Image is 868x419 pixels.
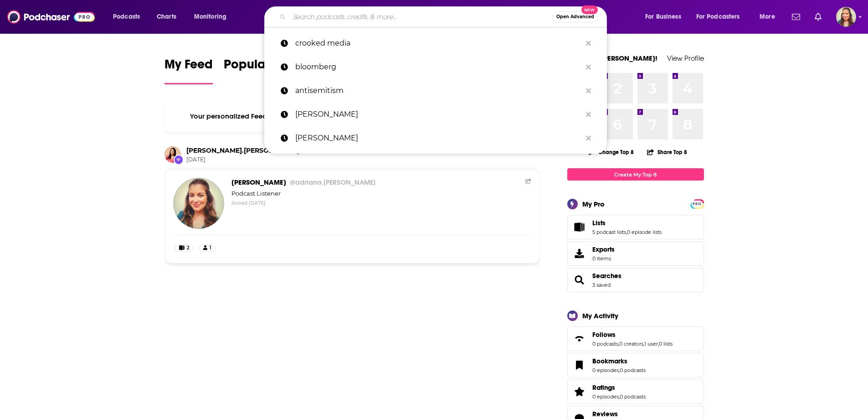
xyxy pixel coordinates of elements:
a: Follows [570,332,589,345]
span: Lists [592,219,606,227]
a: Lists [592,219,662,227]
p: antisemitism [295,79,581,103]
span: , [626,229,627,235]
span: New [581,5,598,14]
button: Open AdvancedNew [552,11,598,22]
span: 1 [210,243,211,253]
span: For Business [645,10,681,23]
a: Lists [570,221,589,233]
a: 0 episodes [592,393,619,400]
p: crooked media [295,31,581,55]
span: Follows [592,331,616,339]
span: Follows [567,326,704,351]
a: Bookmarks [592,357,646,365]
span: Logged in as adriana.guzman [836,7,856,27]
span: 0 items [592,255,615,262]
span: [DATE] [186,156,349,164]
img: User Profile [836,7,856,27]
div: Your personalized Feed is curated based on the Podcasts, Creators, Users, and Lists that you Follow. [164,101,540,132]
a: 0 podcasts [620,393,646,400]
a: Searches [570,274,589,286]
a: 2 [175,244,194,252]
img: michelle.weinfurt [164,146,181,163]
button: open menu [107,10,152,24]
span: , [619,393,620,400]
button: open menu [639,10,693,24]
span: My Feed [164,57,213,78]
a: Show notifications dropdown [811,9,825,25]
a: 3 saved [592,282,611,288]
span: followed [301,146,329,155]
a: michelle.weinfurt [186,146,299,155]
span: For Podcasters [696,10,740,23]
span: Monitoring [194,10,226,23]
span: , [658,341,659,347]
span: Podcasts [113,10,140,23]
span: Bookmarks [592,357,627,365]
input: Search podcasts, credits, & more... [289,10,552,24]
button: open menu [188,10,238,24]
a: My Feed [164,57,213,84]
button: open menu [753,10,786,24]
a: Adriana Guzman [231,178,375,186]
a: Show notifications dropdown [788,9,804,25]
a: Reviews [592,410,646,418]
p: bloomberg [295,55,581,79]
a: Welcome [PERSON_NAME]! [567,54,657,62]
span: @adriana.[PERSON_NAME] [290,178,375,186]
a: Charts [151,10,182,24]
span: , [619,367,620,373]
span: , [643,341,644,347]
span: Bookmarks [567,353,704,378]
button: Share Top 8 [647,143,688,161]
span: 2 [187,243,190,253]
span: PRO [692,201,703,207]
a: Create My Top 8 [567,168,704,181]
img: Podchaser - Follow, Share and Rate Podcasts [7,8,95,26]
span: Exports [570,247,589,260]
span: Searches [567,268,704,292]
a: 1 [199,244,216,252]
a: crooked media [264,31,607,55]
a: bloomberg [264,55,607,79]
a: View Profile [667,54,704,62]
a: [PERSON_NAME] [264,103,607,126]
span: More [760,10,775,23]
span: Reviews [592,410,618,418]
a: Ratings [570,385,589,398]
p: richie torres [295,126,581,150]
span: Lists [567,215,704,239]
a: Bookmarks [570,359,589,372]
a: Follows [592,331,673,339]
a: Popular Feed [224,57,301,84]
span: Charts [157,10,176,23]
a: 0 episode lists [627,229,662,235]
a: Exports [567,241,704,266]
span: Ratings [592,383,615,392]
span: Exports [592,245,615,253]
h3: a user [186,146,349,155]
div: My Pro [582,200,605,208]
button: open menu [690,10,753,24]
a: Searches [592,272,621,280]
a: PRO [692,200,703,207]
a: 0 podcasts [620,367,646,373]
p: Ritchie torres [295,103,581,126]
img: Adriana Guzman [173,178,224,229]
div: Joined [DATE] [231,200,532,206]
a: 0 podcasts [592,341,618,347]
span: Open Advanced [556,15,594,19]
a: Share Button [525,178,532,185]
a: 5 podcast lists [592,229,626,235]
a: 0 creators [619,341,643,347]
a: Ratings [592,383,646,392]
a: [PERSON_NAME] [264,126,607,150]
button: Show profile menu [836,7,856,27]
div: New Follow [174,155,184,165]
a: antisemitism [264,79,607,103]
